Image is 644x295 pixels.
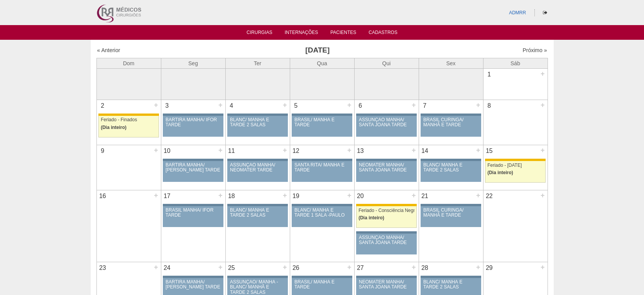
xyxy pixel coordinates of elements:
[97,145,109,157] div: 9
[359,163,414,173] div: NEOMATER MANHÃ/ SANTA JOANA TARDE
[161,262,173,274] div: 24
[292,159,352,161] div: Key: Aviso
[423,208,478,218] div: BRASIL CURINGA/ MANHÃ E TARDE
[355,190,367,202] div: 20
[483,262,495,274] div: 29
[483,100,495,112] div: 8
[282,262,288,272] div: +
[359,235,414,245] div: ASSUNÇÃO MANHÃ/ SANTA JOANA TARDE
[411,145,417,155] div: +
[292,276,352,278] div: Key: Aviso
[98,116,159,137] a: Feriado - Finados (Dia inteiro)
[163,204,223,206] div: Key: Aviso
[356,161,416,182] a: NEOMATER MANHÃ/ SANTA JOANA TARDE
[294,117,350,127] div: BRASIL/ MANHÃ E TARDE
[230,163,285,173] div: ASSUNÇÃO MANHÃ/ NEOMATER TARDE
[483,145,495,157] div: 15
[356,231,416,234] div: Key: Aviso
[419,58,483,68] th: Sex
[166,163,221,173] div: BARTIRA MANHÃ/ [PERSON_NAME] TARDE
[423,280,478,290] div: BLANC/ MANHÃ E TARDE 2 SALAS
[97,47,120,53] a: « Anterior
[97,262,109,274] div: 23
[421,114,481,116] div: Key: Aviso
[225,58,290,68] th: Ter
[355,100,367,112] div: 6
[282,190,288,200] div: +
[290,58,354,68] th: Qua
[358,215,384,220] span: (Dia inteiro)
[483,190,495,202] div: 22
[487,170,513,175] span: (Dia inteiro)
[247,30,272,37] a: Cirurgias
[356,276,416,278] div: Key: Aviso
[475,190,482,200] div: +
[421,116,481,137] a: BRASIL CURINGA/ MANHÃ E TARDE
[292,116,352,137] a: BRASIL/ MANHÃ E TARDE
[163,161,223,182] a: BARTIRA MANHÃ/ [PERSON_NAME] TARDE
[411,262,417,272] div: +
[356,234,416,254] a: ASSUNÇÃO MANHÃ/ SANTA JOANA TARDE
[539,145,546,155] div: +
[359,117,414,127] div: ASSUNÇÃO MANHÃ/ SANTA JOANA TARDE
[356,116,416,137] a: ASSUNÇÃO MANHÃ/ SANTA JOANA TARDE
[539,69,546,79] div: +
[292,114,352,116] div: Key: Aviso
[230,117,285,127] div: BLANC/ MANHÃ E TARDE 2 SALAS
[475,145,482,155] div: +
[161,190,173,202] div: 17
[153,100,159,110] div: +
[355,262,367,274] div: 27
[294,163,350,173] div: SANTA RITA/ MANHÃ E TARDE
[217,190,224,200] div: +
[282,100,288,110] div: +
[419,190,431,202] div: 21
[543,10,547,15] i: Sair
[101,117,157,122] div: Feriado - Finados
[292,161,352,182] a: SANTA RITA/ MANHÃ E TARDE
[161,58,225,68] th: Seg
[290,190,302,202] div: 19
[355,145,367,157] div: 13
[96,58,161,68] th: Dom
[153,145,159,155] div: +
[522,47,547,53] a: Próximo »
[421,161,481,182] a: BLANC/ MANHÃ E TARDE 2 SALAS
[226,145,238,157] div: 11
[356,204,416,206] div: Key: Feriado
[421,204,481,206] div: Key: Aviso
[475,262,482,272] div: +
[539,100,546,110] div: +
[354,58,419,68] th: Qui
[539,262,546,272] div: +
[294,280,350,290] div: BRASIL/ MANHÃ E TARDE
[161,100,173,112] div: 3
[161,145,173,157] div: 10
[423,163,478,173] div: BLANC/ MANHÃ E TARDE 2 SALAS
[485,161,545,183] a: Feriado - [DATE] (Dia inteiro)
[330,30,356,37] a: Pacientes
[421,206,481,227] a: BRASIL CURINGA/ MANHÃ E TARDE
[292,204,352,206] div: Key: Aviso
[290,262,302,274] div: 26
[226,190,238,202] div: 18
[227,159,287,161] div: Key: Aviso
[359,280,414,290] div: NEOMATER MANHÃ/ SANTA JOANA TARDE
[226,100,238,112] div: 4
[153,190,159,200] div: +
[227,161,287,182] a: ASSUNÇÃO MANHÃ/ NEOMATER TARDE
[226,262,238,274] div: 25
[217,145,224,155] div: +
[294,208,350,218] div: BLANC/ MANHÃ E TARDE 1 SALA -PAULO
[163,159,223,161] div: Key: Aviso
[290,100,302,112] div: 5
[285,30,318,37] a: Internações
[217,100,224,110] div: +
[411,190,417,200] div: +
[358,208,414,213] div: Feriado - Consciência Negra
[163,114,223,116] div: Key: Aviso
[153,262,159,272] div: +
[483,69,495,80] div: 1
[346,145,353,155] div: +
[346,100,353,110] div: +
